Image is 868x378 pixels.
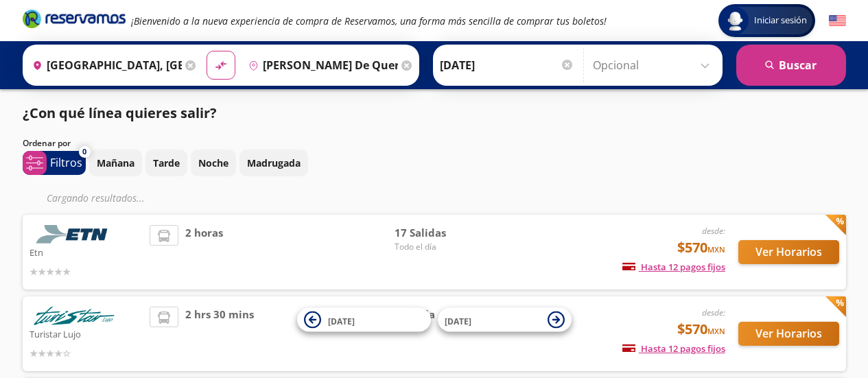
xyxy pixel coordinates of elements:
[97,156,134,170] p: Mañana
[198,156,228,170] p: Noche
[677,319,725,340] span: $570
[23,151,86,175] button: 0Filtros
[131,14,607,27] em: ¡Bienvenido a la nueva experiencia de compra de Reservamos, una forma más sencilla de comprar tus...
[30,244,143,260] p: Etn
[145,150,187,176] button: Tarde
[30,307,119,325] img: Turistar Lujo
[622,342,725,355] span: Hasta 12 pagos fijos
[89,150,142,176] button: Mañana
[23,137,71,150] p: Ordenar por
[23,8,126,33] a: Brand Logo
[297,308,431,332] button: [DATE]
[829,12,846,29] button: English
[191,150,236,176] button: Noche
[153,156,180,170] p: Tarde
[47,191,145,204] em: Cargando resultados ...
[738,322,839,346] button: Ver Horarios
[702,307,725,318] em: desde:
[23,103,217,123] p: ¿Con qué línea quieres salir?
[445,315,471,327] span: [DATE]
[30,325,143,342] p: Turistar Lujo
[185,225,223,279] span: 2 horas
[27,48,182,82] input: Buscar Origen
[82,146,86,158] span: 0
[395,307,491,322] span: 1 Salida
[702,225,725,237] em: desde:
[50,154,82,171] p: Filtros
[328,315,355,327] span: [DATE]
[593,48,716,82] input: Opcional
[736,45,846,86] button: Buscar
[239,150,308,176] button: Madrugada
[440,48,574,82] input: Elegir Fecha
[30,225,119,244] img: Etn
[707,244,725,255] small: MXN
[23,8,126,29] i: Brand Logo
[749,14,812,27] span: Iniciar sesión
[677,237,725,258] span: $570
[185,307,254,361] span: 2 hrs 30 mins
[707,326,725,336] small: MXN
[243,48,398,82] input: Buscar Destino
[395,241,491,253] span: Todo el día
[738,240,839,264] button: Ver Horarios
[247,156,301,170] p: Madrugada
[438,308,572,332] button: [DATE]
[395,225,491,241] span: 17 Salidas
[622,261,725,273] span: Hasta 12 pagos fijos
